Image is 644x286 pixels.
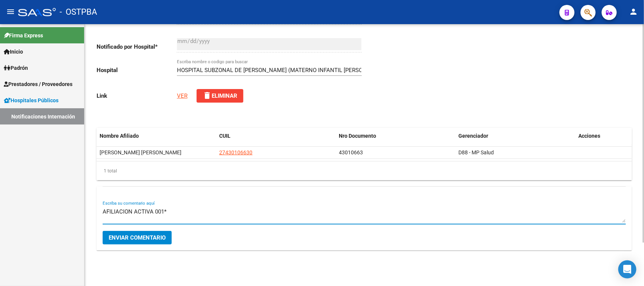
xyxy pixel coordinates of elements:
span: Padrón [4,64,28,72]
span: 43010663 [339,149,363,155]
span: Prestadores / Proveedores [4,80,72,88]
p: Hospital [97,66,177,74]
mat-icon: menu [6,7,15,16]
span: Nombre Afiliado [100,133,139,139]
datatable-header-cell: Gerenciador [456,128,575,144]
p: Notificado por Hospital [97,43,177,51]
datatable-header-cell: CUIL [216,128,336,144]
span: Enviar comentario [109,234,166,241]
span: D88 - MP Salud [459,149,494,155]
mat-icon: delete [203,91,212,100]
span: Acciones [578,133,600,139]
button: Enviar comentario [103,231,172,244]
span: Hospitales Públicos [4,96,58,105]
span: 27430106630 [219,149,252,155]
div: 1 total [97,161,632,180]
span: Gerenciador [459,133,489,139]
datatable-header-cell: Acciones [575,128,632,144]
div: Open Intercom Messenger [618,260,636,278]
mat-icon: person [629,7,638,16]
span: Inicio [4,48,23,56]
span: DIAZ CAMILA BELEN [100,149,181,155]
span: - OSTPBA [60,4,97,20]
span: Firma Express [4,31,43,40]
a: VER [177,92,188,99]
span: Nro Documento [339,133,377,139]
span: CUIL [219,133,231,139]
button: Eliminar [197,89,243,103]
datatable-header-cell: Nombre Afiliado [97,128,216,144]
p: Link [97,92,177,100]
span: Eliminar [203,92,237,99]
datatable-header-cell: Nro Documento [336,128,456,144]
